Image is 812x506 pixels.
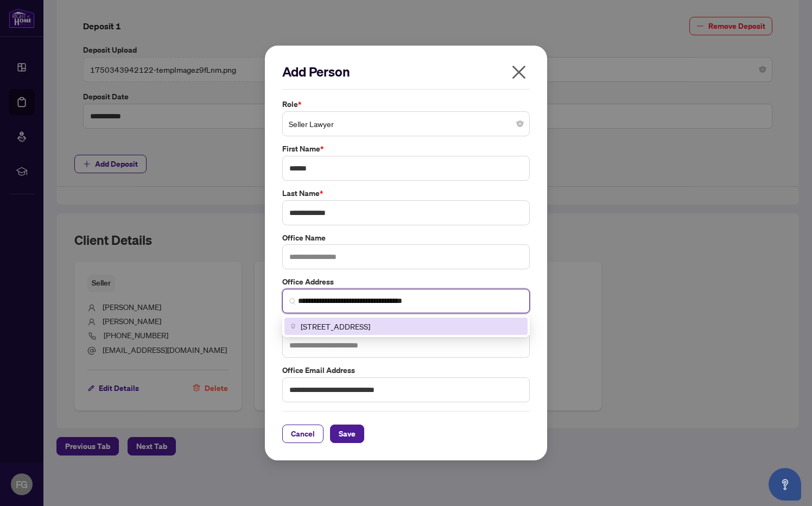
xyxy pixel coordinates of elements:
label: Office Name [282,232,530,244]
img: search_icon [289,298,296,305]
span: Seller Lawyer [289,113,523,134]
span: close [510,64,528,81]
button: Save [330,425,364,443]
span: [STREET_ADDRESS] [301,320,370,332]
button: Open asap [769,468,801,501]
label: First Name [282,143,530,155]
span: close-circle [517,121,523,127]
label: Role [282,98,530,110]
button: Cancel [282,425,323,443]
span: Save [339,425,356,442]
h2: Add Person [282,63,530,80]
span: Cancel [291,425,315,442]
label: Office Email Address [282,364,530,376]
label: Last Name [282,187,530,199]
label: Office Address [282,276,530,288]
